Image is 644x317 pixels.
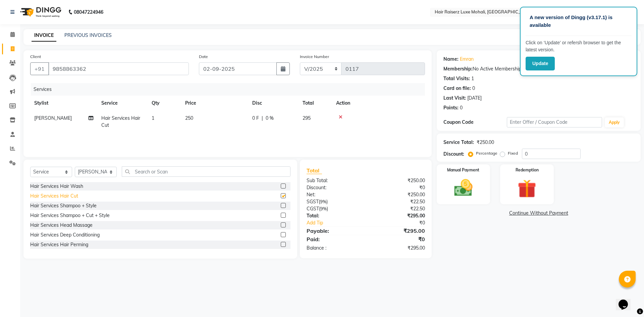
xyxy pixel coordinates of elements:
[31,83,430,96] div: Services
[300,54,329,60] label: Invoice Number
[302,219,376,226] a: Add Tip
[262,115,263,122] span: |
[443,85,471,92] div: Card on file:
[97,96,148,111] th: Service
[376,219,430,226] div: ₹0
[185,115,193,121] span: 250
[30,183,83,190] div: Hair Services Hair Wash
[302,177,366,184] div: Sub Total:
[471,75,474,82] div: 1
[248,96,299,111] th: Disc
[320,199,326,204] span: 9%
[443,119,507,126] div: Coupon Code
[512,177,542,200] img: _gift.svg
[303,115,311,121] span: 295
[476,150,497,156] label: Percentage
[516,167,539,173] label: Redemption
[199,54,208,60] label: Date
[30,193,78,200] div: Hair Services Hair Cut
[122,166,290,177] input: Search or Scan
[320,206,327,211] span: 9%
[148,96,181,111] th: Qty
[302,191,366,198] div: Net:
[34,115,72,121] span: [PERSON_NAME]
[443,104,459,111] div: Points:
[30,231,100,239] div: Hair Services Deep Conditioning
[302,212,366,219] div: Total:
[448,177,479,199] img: _cash.svg
[366,205,430,212] div: ₹22.50
[366,198,430,205] div: ₹22.50
[366,245,430,252] div: ₹295.00
[64,32,112,38] a: PREVIOUS INVOICES
[299,96,332,111] th: Total
[307,199,319,205] span: SGST
[443,56,459,63] div: Name:
[472,85,475,92] div: 0
[30,241,88,248] div: Hair Services Hair Perming
[508,150,518,156] label: Fixed
[443,65,634,72] div: No Active Membership
[302,235,366,243] div: Paid:
[443,75,470,82] div: Total Visits:
[48,62,189,75] input: Search by Name/Mobile/Email/Code
[507,117,602,127] input: Enter Offer / Coupon Code
[366,184,430,191] div: ₹0
[302,198,366,205] div: ( )
[30,202,97,209] div: Hair Services Shampoo + Style
[17,3,63,21] img: logo
[605,117,624,127] button: Apply
[467,95,482,102] div: [DATE]
[447,167,479,173] label: Manual Payment
[526,57,555,70] button: Update
[266,115,274,122] span: 0 %
[30,222,93,229] div: Hair Services Head Massage
[302,245,366,252] div: Balance :
[30,212,110,219] div: Hair Services Shampoo + Cut + Style
[302,184,366,191] div: Discount:
[438,210,639,217] a: Continue Without Payment
[526,39,632,53] p: Click on ‘Update’ or refersh browser to get the latest version.
[460,104,463,111] div: 0
[30,54,41,60] label: Client
[616,290,637,310] iframe: chat widget
[152,115,154,121] span: 1
[307,167,322,174] span: Total
[443,95,466,102] div: Last Visit:
[74,3,103,21] b: 08047224946
[366,235,430,243] div: ₹0
[477,139,494,146] div: ₹250.00
[252,115,259,122] span: 0 F
[366,227,430,235] div: ₹295.00
[332,96,425,111] th: Action
[443,151,464,158] div: Discount:
[181,96,248,111] th: Price
[307,206,319,212] span: CGST
[366,212,430,219] div: ₹295.00
[302,227,366,235] div: Payable:
[443,65,473,72] div: Membership:
[30,62,49,75] button: +91
[443,139,474,146] div: Service Total:
[460,56,474,63] a: Emran
[30,96,97,111] th: Stylist
[366,191,430,198] div: ₹250.00
[32,30,56,42] a: INVOICE
[302,205,366,212] div: ( )
[366,177,430,184] div: ₹250.00
[530,14,628,29] p: A new version of Dingg (v3.17.1) is available
[101,115,140,128] span: Hair Services Hair Cut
